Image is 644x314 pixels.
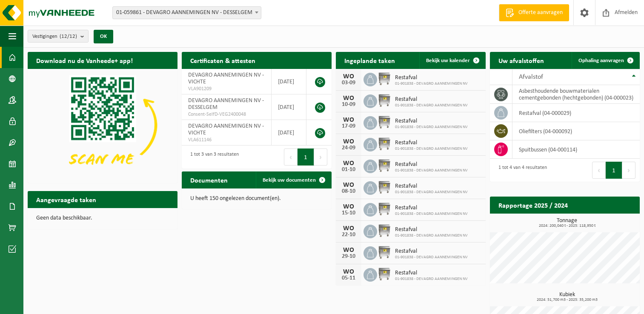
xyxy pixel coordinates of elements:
[395,190,468,195] span: 01-901838 - DEVAGRO AANNEMINGEN NV
[395,226,468,233] span: Restafval
[112,6,261,19] span: 01-059861 - DEVAGRO AANNEMINGEN NV - DESSELGEM
[340,167,357,173] div: 01-10
[494,292,640,302] h3: Kubiek
[395,211,468,217] span: 01-901838 - DEVAGRO AANNEMINGEN NV
[340,182,357,188] div: WO
[263,177,316,183] span: Bekijk uw documenten
[395,205,468,211] span: Restafval
[32,30,77,43] span: Vestigingen
[36,215,169,221] p: Geen data beschikbaar.
[377,202,392,216] img: WB-1100-GAL-GY-02
[340,232,357,238] div: 22-10
[340,247,357,254] div: WO
[516,9,565,17] span: Offerte aanvragen
[340,275,357,281] div: 05-11
[28,191,105,208] h2: Aangevraagde taken
[336,52,404,69] h2: Ingeplande taken
[519,74,543,80] span: Afvalstof
[340,268,357,275] div: WO
[314,148,327,166] button: Next
[113,7,261,19] span: 01-059861 - DEVAGRO AANNEMINGEN NV - DESSELGEM
[377,137,392,151] img: WB-1100-GAL-GY-02
[272,69,306,94] td: [DATE]
[606,162,622,179] button: 1
[622,162,635,179] button: Next
[494,224,640,228] span: 2024: 200,040 t - 2025: 118,950 t
[395,255,468,260] span: 01-901838 - DEVAGRO AANNEMINGEN NV
[395,161,468,168] span: Restafval
[94,30,113,43] button: OK
[340,145,357,151] div: 24-09
[28,52,141,69] h2: Download nu de Vanheede+ app!
[340,160,357,167] div: WO
[188,123,264,136] span: DEVAGRO AANNEMINGEN NV - VICHTE
[494,298,640,302] span: 2024: 51,700 m3 - 2025: 35,200 m3
[188,86,265,92] span: VLA901209
[298,148,314,166] button: 1
[188,97,264,111] span: DEVAGRO AANNEMINGEN NV - DESSELGEM
[395,103,468,108] span: 01-901838 - DEVAGRO AANNEMINGEN NV
[272,120,306,146] td: [DATE]
[494,161,547,180] div: 1 tot 4 van 4 resultaten
[377,267,392,281] img: WB-1100-GAL-GY-02
[340,210,357,216] div: 15-10
[340,225,357,232] div: WO
[340,203,357,210] div: WO
[512,122,640,140] td: oliefilters (04-000092)
[499,4,569,21] a: Offerte aanvragen
[340,123,357,129] div: 17-09
[395,233,468,238] span: 01-901838 - DEVAGRO AANNEMINGEN NV
[395,125,468,130] span: 01-901838 - DEVAGRO AANNEMINGEN NV
[186,148,239,166] div: 1 tot 3 van 3 resultaten
[182,171,236,188] h2: Documenten
[190,196,323,202] p: U heeft 150 ongelezen document(en).
[284,148,298,166] button: Previous
[340,254,357,260] div: 29-10
[592,162,606,179] button: Previous
[377,245,392,260] img: WB-1100-GAL-GY-02
[395,118,468,125] span: Restafval
[395,96,468,103] span: Restafval
[512,104,640,122] td: restafval (04-000029)
[377,158,392,173] img: WB-1100-GAL-GY-02
[395,248,468,255] span: Restafval
[377,223,392,238] img: WB-1100-GAL-GY-02
[340,188,357,194] div: 08-10
[28,30,89,43] button: Vestigingen(12/12)
[377,180,392,194] img: WB-1100-GAL-GY-02
[426,58,470,63] span: Bekijk uw kalender
[60,34,77,39] count: (12/12)
[494,218,640,228] h3: Tonnage
[395,74,468,81] span: Restafval
[395,277,468,282] span: 01-901838 - DEVAGRO AANNEMINGEN NV
[188,111,265,118] span: Consent-SelfD-VEG2400048
[512,140,640,159] td: spuitbussen (04-000114)
[395,146,468,151] span: 01-901838 - DEVAGRO AANNEMINGEN NV
[340,73,357,80] div: WO
[572,52,639,69] a: Ophaling aanvragen
[419,52,485,69] a: Bekijk uw kalender
[512,85,640,104] td: asbesthoudende bouwmaterialen cementgebonden (hechtgebonden) (04-000023)
[490,197,576,213] h2: Rapportage 2025 / 2024
[576,213,639,230] a: Bekijk rapportage
[188,72,264,85] span: DEVAGRO AANNEMINGEN NV - VICHTE
[28,69,177,181] img: Download de VHEPlus App
[377,93,392,108] img: WB-1100-GAL-GY-02
[340,117,357,123] div: WO
[578,58,624,63] span: Ophaling aanvragen
[340,95,357,102] div: WO
[490,52,552,69] h2: Uw afvalstoffen
[340,80,357,86] div: 03-09
[340,102,357,108] div: 10-09
[377,71,392,86] img: WB-1100-GAL-GY-02
[377,115,392,129] img: WB-1100-GAL-GY-02
[395,168,468,173] span: 01-901838 - DEVAGRO AANNEMINGEN NV
[182,52,264,69] h2: Certificaten & attesten
[256,171,331,188] a: Bekijk uw documenten
[395,270,468,277] span: Restafval
[188,137,265,143] span: VLA611146
[272,94,306,120] td: [DATE]
[340,138,357,145] div: WO
[395,81,468,86] span: 01-901838 - DEVAGRO AANNEMINGEN NV
[395,140,468,146] span: Restafval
